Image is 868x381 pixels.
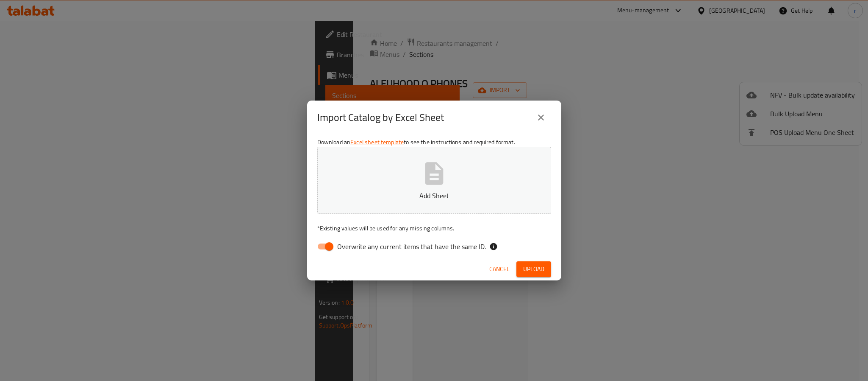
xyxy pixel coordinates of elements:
a: Excel sheet template [350,137,404,148]
div: Download an to see the instructions and required format. [307,134,561,258]
svg: If the overwrite option isn't selected, then the items that match an existing ID will be ignored ... [489,242,498,251]
p: Existing values will be used for any missing columns. [317,224,551,233]
button: Upload [516,261,551,277]
button: close [531,107,551,128]
p: Add Sheet [330,190,538,201]
h2: Import Catalog by Excel Sheet [317,111,444,124]
span: Overwrite any current items that have the same ID. [337,241,486,252]
span: Upload [523,264,544,275]
button: Cancel [486,261,513,277]
span: Cancel [489,264,510,275]
button: Add Sheet [317,147,551,214]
